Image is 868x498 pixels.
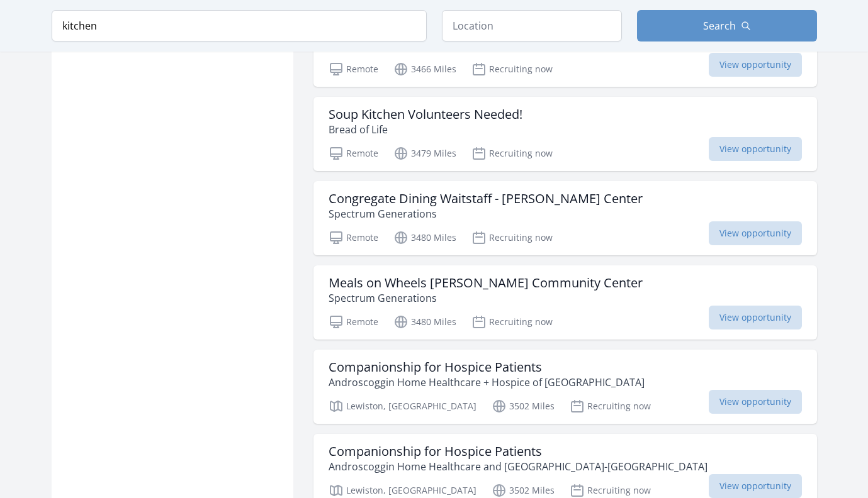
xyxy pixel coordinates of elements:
p: 3502 Miles [492,399,555,414]
p: Recruiting now [471,314,553,329]
span: Search [703,18,736,33]
h3: Soup Kitchen Volunteers Needed! [329,107,522,122]
p: Recruiting now [471,230,553,245]
p: Recruiting now [471,146,553,161]
a: Soup Kitchen Volunteers Needed! Bread of Life Remote 3479 Miles Recruiting now View opportunity [313,97,817,171]
h3: Companionship for Hospice Patients [329,444,707,459]
span: View opportunity [709,474,802,498]
p: 3479 Miles [393,146,456,161]
p: Spectrum Generations [329,206,643,221]
span: View opportunity [709,221,802,245]
p: Bread of Life [329,122,522,137]
p: Recruiting now [570,483,651,498]
p: Remote [329,62,378,77]
p: Recruiting now [471,62,553,77]
input: Location [442,10,622,41]
button: Search [637,10,817,41]
a: Congregate Dining Waitstaff - [PERSON_NAME] Center Spectrum Generations Remote 3480 Miles Recruit... [313,181,817,255]
p: 3480 Miles [393,230,456,245]
p: Lewiston, [GEOGRAPHIC_DATA] [329,483,476,498]
p: 3502 Miles [492,483,555,498]
span: View opportunity [709,306,802,329]
h3: Meals on Wheels [PERSON_NAME] Community Center [329,275,643,290]
p: Recruiting now [570,399,651,414]
span: View opportunity [709,53,802,77]
span: View opportunity [709,137,802,161]
p: Remote [329,314,378,329]
input: Keyword [52,10,427,41]
p: 3480 Miles [393,314,456,329]
p: 3466 Miles [393,62,456,77]
h3: Companionship for Hospice Patients [329,360,645,375]
p: Spectrum Generations [329,290,643,306]
p: Androscoggin Home Healthcare + Hospice of [GEOGRAPHIC_DATA] [329,375,645,390]
p: Remote [329,146,378,161]
p: Androscoggin Home Healthcare and [GEOGRAPHIC_DATA]-[GEOGRAPHIC_DATA] [329,459,707,474]
span: View opportunity [709,390,802,414]
h3: Congregate Dining Waitstaff - [PERSON_NAME] Center [329,191,643,206]
p: Remote [329,230,378,245]
p: Lewiston, [GEOGRAPHIC_DATA] [329,399,476,414]
a: Companionship for Hospice Patients Androscoggin Home Healthcare + Hospice of [GEOGRAPHIC_DATA] Le... [313,350,817,424]
a: Meals on Wheels [PERSON_NAME] Community Center Spectrum Generations Remote 3480 Miles Recruiting ... [313,265,817,340]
